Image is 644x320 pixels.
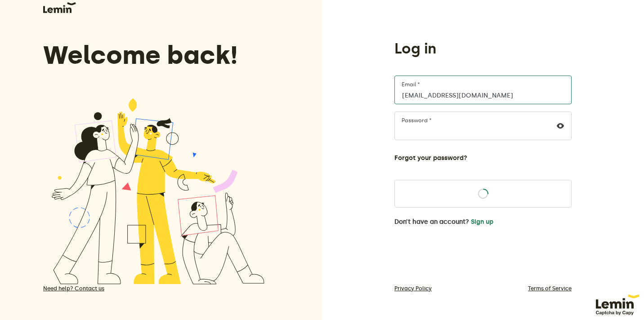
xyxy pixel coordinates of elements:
[43,285,274,292] a: Need help? Contact us
[596,294,640,316] img: 63f920f45959a057750d25c1_lem1.svg
[394,76,572,104] input: Email *
[402,117,432,124] label: Password *
[394,40,436,58] h1: Log in
[402,81,420,88] label: Email *
[43,2,76,13] img: Lemin logo
[43,41,274,70] h3: Welcome back!
[394,155,467,162] button: Forgot your password?
[394,218,469,226] span: Don’t have an account?
[528,285,572,292] a: Terms of Service
[471,218,493,226] button: Sign up
[394,285,432,292] a: Privacy Policy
